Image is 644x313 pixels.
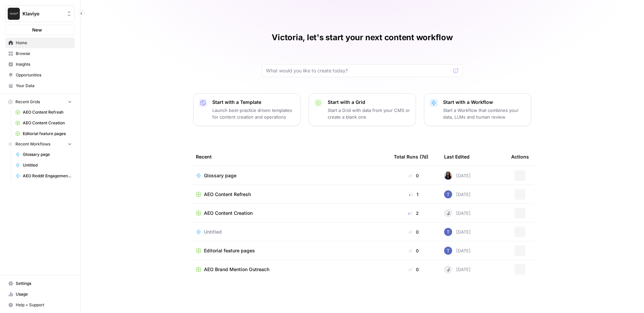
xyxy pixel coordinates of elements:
[32,26,42,33] span: New
[394,229,433,235] div: 0
[5,80,75,91] a: Your Data
[394,210,433,216] div: 2
[196,247,383,254] a: Editorial feature pages
[204,191,251,198] span: AEO Content Refresh
[8,8,20,20] img: Klaviyo Logo
[23,162,72,168] span: Untitled
[196,210,383,216] a: AEO Content Creation
[424,93,531,126] button: Start with a WorkflowStart a Workflow that combines your data, LLMs and human review
[16,302,72,308] span: Help + Support
[196,172,383,179] a: Glossary page
[12,160,75,171] a: Untitled
[15,141,50,147] span: Recent Workflows
[196,191,383,198] a: AEO Content Refresh
[196,147,383,166] div: Recent
[266,67,450,74] input: What would you like to create today?
[23,109,72,115] span: AEO Content Refresh
[23,151,72,158] span: Glossary page
[23,120,72,126] span: AEO Content Creation
[444,209,471,217] div: [DATE]
[12,107,75,118] a: AEO Content Refresh
[5,59,75,70] a: Insights
[22,10,63,17] span: Klaviyo
[23,173,72,179] span: AEO Reddit Engagement - Fork
[5,5,75,22] button: Workspace: Klaviyo
[16,61,72,67] span: Insights
[23,131,72,137] span: Editorial feature pages
[447,210,449,216] span: J
[394,147,428,166] div: Total Runs (7d)
[16,280,72,287] span: Settings
[212,99,295,106] p: Start with a Template
[444,247,471,255] div: [DATE]
[212,107,295,120] p: Launch best-practice driven templates for content creation and operations
[444,172,452,180] img: rox323kbkgutb4wcij4krxobkpon
[5,300,75,310] button: Help + Support
[12,118,75,128] a: AEO Content Creation
[15,99,40,105] span: Recent Grids
[12,171,75,181] a: AEO Reddit Engagement - Fork
[204,210,253,216] span: AEO Content Creation
[5,25,75,35] button: New
[5,139,75,149] button: Recent Workflows
[394,172,433,179] div: 0
[16,51,72,57] span: Browse
[444,228,452,236] img: x8yczxid6s1iziywf4pp8m9fenlh
[16,83,72,89] span: Your Data
[511,147,529,166] div: Actions
[196,266,383,273] a: AEO Brand Mention Outreach
[328,107,410,120] p: Start a Grid with data from your CMS or create a blank one
[444,172,471,180] div: [DATE]
[196,229,383,235] a: Untitled
[16,40,72,46] span: Home
[272,32,452,43] h1: Victoria, let's start your next content workflow
[394,191,433,198] div: 1
[193,93,301,126] button: Start with a TemplateLaunch best-practice driven templates for content creation and operations
[16,72,72,78] span: Opportunities
[5,278,75,289] a: Settings
[5,70,75,80] a: Opportunities
[5,38,75,48] a: Home
[447,266,449,273] span: J
[5,48,75,59] a: Browse
[204,229,222,235] span: Untitled
[443,107,526,120] p: Start a Workflow that combines your data, LLMs and human review
[5,289,75,300] a: Usage
[204,266,269,273] span: AEO Brand Mention Outreach
[444,265,471,273] div: [DATE]
[16,291,72,297] span: Usage
[328,99,410,106] p: Start with a Grid
[204,247,255,254] span: Editorial feature pages
[444,190,471,198] div: [DATE]
[5,97,75,107] button: Recent Grids
[444,147,470,166] div: Last Edited
[394,247,433,254] div: 0
[444,228,471,236] div: [DATE]
[12,149,75,160] a: Glossary page
[443,99,526,106] p: Start with a Workflow
[204,172,236,179] span: Glossary page
[444,247,452,255] img: x8yczxid6s1iziywf4pp8m9fenlh
[444,190,452,198] img: x8yczxid6s1iziywf4pp8m9fenlh
[394,266,433,273] div: 0
[12,128,75,139] a: Editorial feature pages
[309,93,416,126] button: Start with a GridStart a Grid with data from your CMS or create a blank one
